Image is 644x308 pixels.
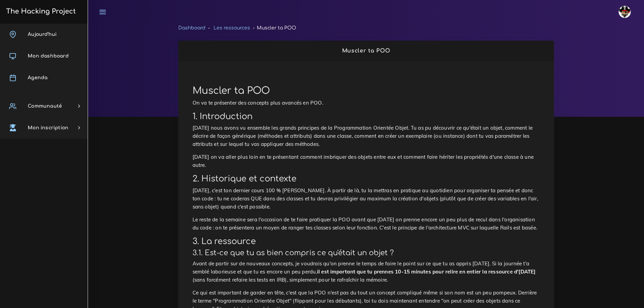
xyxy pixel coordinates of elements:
h2: 3. La ressource [193,237,540,246]
p: [DATE] nous avons vu ensemble les grands principes de la Programmation Orientée Objet. Tu as pu d... [193,124,540,148]
h1: Muscler ta POO [193,85,540,97]
span: Mon inscription [28,125,68,130]
a: Dashboard [178,25,205,30]
strong: il est important que tu prennes 10-15 minutes pour relire en entier la ressource d'[DATE] [317,268,536,275]
p: Avant de partir sur de nouveaux concepts, je voudrais qu'on prenne le temps de faire le point sur... [193,260,540,284]
span: Agenda [28,75,47,80]
span: Aujourd'hui [28,32,57,37]
p: Le reste de la semaine sera l'occasion de te faire pratiquer la POO avant que [DATE] on prenne en... [193,216,540,232]
p: On va te présenter des concepts plus avancés en POO. [193,99,540,107]
h2: Muscler ta POO [185,48,547,54]
span: Mon dashboard [28,53,69,59]
p: [DATE], c'est ton dernier cours 100 % [PERSON_NAME]. À partir de là, tu la mettras en pratique au... [193,186,540,211]
h2: 2. Historique et contexte [193,174,540,184]
li: Muscler ta POO [250,24,296,32]
a: Les ressources [214,25,250,30]
h2: 1. Introduction [193,112,540,122]
span: Communauté [28,104,62,109]
h3: 3.1. Est-ce que tu as bien compris ce qu'était un objet ? [193,249,540,257]
img: avatar [619,6,631,18]
p: [DATE] on va aller plus loin en te présentant comment imbriquer des objets entre eux et comment f... [193,153,540,169]
h3: The Hacking Project [4,8,76,15]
